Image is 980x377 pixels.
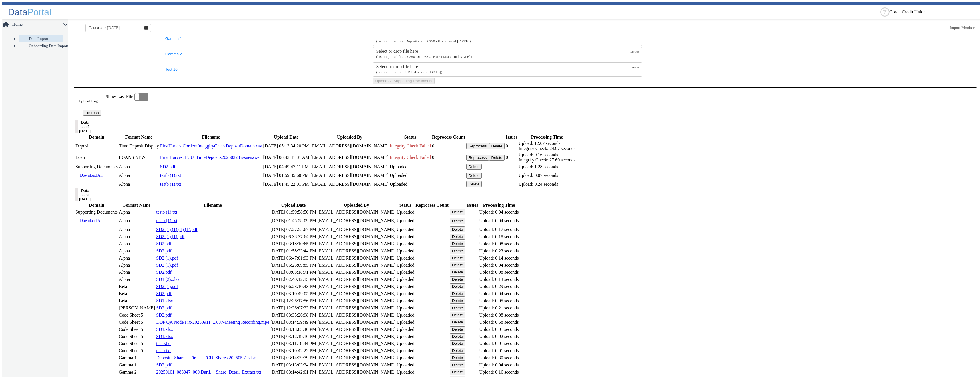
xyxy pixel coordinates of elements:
button: Upload All Supporting Documents [373,78,434,84]
span: Uploaded [397,313,414,317]
a: SD2.pdf [156,313,172,317]
td: [DATE] 07:27:55:67 PM [270,226,316,233]
td: Gamma 1 [119,354,155,361]
span: Uploaded [397,362,414,367]
td: [EMAIL_ADDRESS][DOMAIN_NAME] [317,347,396,354]
td: Alpha [119,171,159,180]
span: Browse [630,66,639,69]
td: Supporting Documents [75,209,118,215]
span: Uploaded [397,227,414,232]
div: Upload: 0.14 seconds [479,256,519,261]
th: Reprocess Count [432,134,465,140]
button: Data as of: [DATE] [75,188,78,201]
div: Integrity Check: 24.97 seconds [519,146,575,151]
td: [DATE] 03:10:42:22 PM [270,347,316,354]
div: Upload: 1.28 seconds [519,164,575,169]
a: SD1.xlsx [156,334,173,339]
label: Show Last File [106,93,148,101]
div: Upload: 0.17 seconds [479,227,519,232]
td: [DATE] 06:23:10:43 PM [270,283,316,290]
span: Uploaded [397,341,414,346]
button: Delete [450,305,465,311]
p-accordion-header: Home [2,19,68,30]
a: testb (1).txt [156,218,177,223]
th: Uploaded By [317,202,396,208]
div: Upload: 0.01 seconds [479,341,519,346]
td: [EMAIL_ADDRESS][DOMAIN_NAME] [317,255,396,261]
td: [DATE] 08:38:37:64 PM [270,233,316,240]
td: Alpha [119,216,155,226]
span: Browse [630,50,639,53]
td: [EMAIL_ADDRESS][DOMAIN_NAME] [317,269,396,275]
td: [EMAIL_ADDRESS][DOMAIN_NAME] [317,326,396,333]
td: Code Sheet 5 [119,333,155,340]
a: This is available for Darling Employees only [950,26,975,30]
span: Uploaded [397,320,414,325]
td: [EMAIL_ADDRESS][DOMAIN_NAME] [317,297,396,304]
th: Domain [75,202,118,208]
td: [DATE] 03:18:10:65 PM [270,240,316,247]
span: Uploaded [397,234,414,239]
button: Delete [450,269,465,275]
button: Delete [489,143,505,149]
div: Upload: 0.18 seconds [479,234,519,239]
span: Uploaded [397,218,414,223]
td: [EMAIL_ADDRESS][DOMAIN_NAME] [317,233,396,240]
td: [EMAIL_ADDRESS][DOMAIN_NAME] [317,354,396,361]
td: Alpha [119,262,155,268]
td: LOANS NEW [119,152,159,163]
span: Home [12,22,63,27]
a: Data Import [19,35,63,42]
div: Upload: 0.30 seconds [479,355,519,360]
td: Alpha [119,248,155,254]
td: [EMAIL_ADDRESS][DOMAIN_NAME] [317,209,396,215]
button: Delete [450,241,465,247]
div: Upload: 0.08 seconds [479,313,519,318]
td: Alpha [119,163,159,170]
a: testb (1).txt [160,173,181,178]
div: Select or drop file here [376,49,630,54]
span: Uploaded [390,173,407,178]
td: [DATE] 05:13:34:20 PM [263,141,310,151]
button: Delete [450,298,465,304]
button: Delete [466,164,482,170]
span: Uploaded [397,270,414,275]
button: Reprocess [466,143,489,149]
th: Domain [75,134,118,140]
a: SD2 (1).pdf [156,256,178,260]
td: [DATE] 03:14:42:01 PM [270,369,316,375]
div: Upload: 0.13 seconds [479,277,519,282]
div: Upload: 0.16 seconds [479,370,519,375]
div: Upload: 0.04 seconds [479,291,519,296]
span: Uploaded [397,355,414,360]
button: Delete [450,291,465,297]
td: [DATE] 01:59:58:50 PM [270,209,316,215]
span: Uploaded [397,348,414,353]
th: Processing Time [479,202,519,208]
a: First Harvest FCU_TimeDeposits20250228 issues.csv [160,155,259,160]
span: Browse [630,35,639,38]
td: Code Sheet 5 [119,312,155,318]
span: Uploaded [397,284,414,289]
button: Delete [450,312,465,318]
div: Upload: 0.58 seconds [479,320,519,325]
span: Uploaded [397,210,414,214]
a: SD2 (1).pdf [156,284,178,289]
button: Test 10 [165,67,300,72]
a: SD2.pdf [156,291,172,296]
a: SD2 (1).pdf [156,263,178,267]
a: FirstHarvestCorderaInteggiryCheckDepositDomain.csv [160,143,262,148]
span: Uploaded [397,241,414,246]
span: Uploaded [397,248,414,253]
td: Beta [119,297,155,304]
td: [DATE] 03:13:03:40 PM [270,326,316,333]
td: [EMAIL_ADDRESS][DOMAIN_NAME] [310,171,389,180]
td: [DATE] 08:43:41:81 AM [263,152,310,163]
div: Upload: 0.04 seconds [479,218,519,223]
a: DDP QA Node Fix-20250911_...037-Meeting Recording.mp4 [156,320,269,325]
td: [EMAIL_ADDRESS][DOMAIN_NAME] [317,333,396,340]
th: Processing Time [518,134,576,140]
button: Delete [450,209,465,215]
span: Uploaded [397,263,414,267]
div: Upload: 0.04 seconds [479,362,519,368]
